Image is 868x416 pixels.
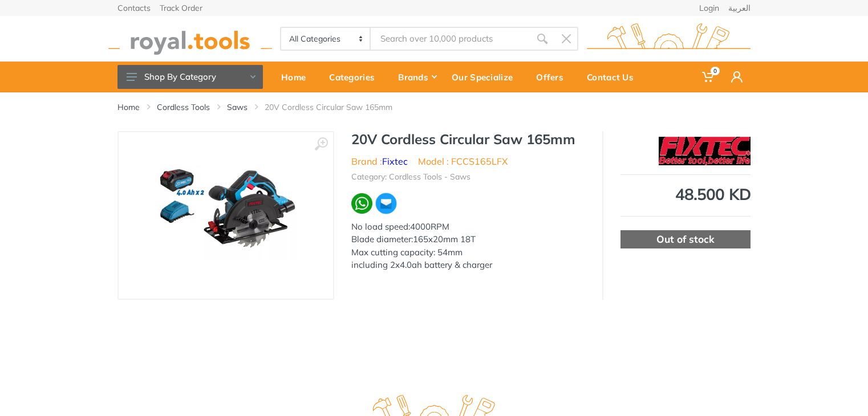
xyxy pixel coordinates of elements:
[444,65,528,89] div: Our Specialize
[108,23,272,55] img: royal.tools Logo
[227,101,248,113] a: Saws
[351,154,408,168] li: Brand :
[587,23,751,55] img: royal.tools Logo
[351,131,585,148] h1: 20V Cordless Circular Saw 165mm
[273,65,321,89] div: Home
[265,101,409,113] li: 20V Cordless Circular Saw 165mm
[351,171,470,183] li: Category: Cordless Tools - Saws
[160,4,202,12] a: Track Order
[154,144,298,287] img: Royal Tools - 20V Cordless Circular Saw 165mm
[375,192,398,215] img: ma.webp
[382,156,408,167] a: Fixtec
[528,62,579,92] a: Offers
[694,62,723,92] a: 0
[321,62,390,92] a: Categories
[281,28,371,50] select: Category
[579,62,649,92] a: Contact Us
[157,101,210,113] a: Cordless Tools
[371,27,530,51] input: Site search
[351,221,585,272] div: No load speed:4000RPM Blade diameter:165x20mm 18T Max cutting capacity: 54mm including 2x4.0ah ba...
[321,65,390,89] div: Categories
[273,62,321,92] a: Home
[418,154,508,168] li: Model : FCCS165LFX
[620,186,751,202] div: 48.500 KD
[351,193,372,214] img: wa.webp
[117,101,751,113] nav: breadcrumb
[659,137,751,165] img: Fixtec
[699,4,719,12] a: Login
[117,65,263,89] button: Shop By Category
[528,65,579,89] div: Offers
[390,65,444,89] div: Brands
[711,67,720,75] span: 0
[620,230,751,248] div: Out of stock
[117,4,151,12] a: Contacts
[444,62,528,92] a: Our Specialize
[728,4,751,12] a: العربية
[117,101,140,113] a: Home
[579,65,649,89] div: Contact Us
